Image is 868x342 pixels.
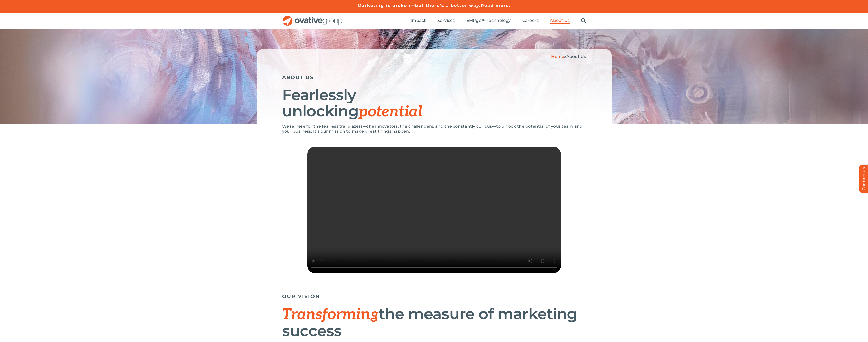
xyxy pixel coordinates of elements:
[359,103,422,121] span: potential
[307,147,561,273] video: Sorry, your browser doesn't support embedded videos.
[437,18,455,24] a: Services
[551,54,564,59] a: Home
[411,18,426,24] a: Impact
[581,18,586,24] a: Search
[358,3,481,8] a: Marketing is broken—but there’s a better way.
[566,54,586,59] span: About Us
[522,18,539,24] a: Careers
[282,15,343,20] a: OG_Full_horizontal_RGB
[466,18,511,24] a: EMRge™ Technology
[550,18,570,24] a: About Us
[282,124,586,134] p: We’re here for the fearless trailblazers—the innovators, the challengers, and the constantly curi...
[411,13,586,29] nav: Menu
[282,293,586,299] h5: OUR VISION
[282,306,586,339] h1: the measure of marketing success
[282,306,379,324] span: Transforming
[282,87,586,120] h1: Fearlessly unlocking
[481,3,510,8] a: Read more.
[551,54,586,59] span: »
[282,74,586,81] h5: ABOUT US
